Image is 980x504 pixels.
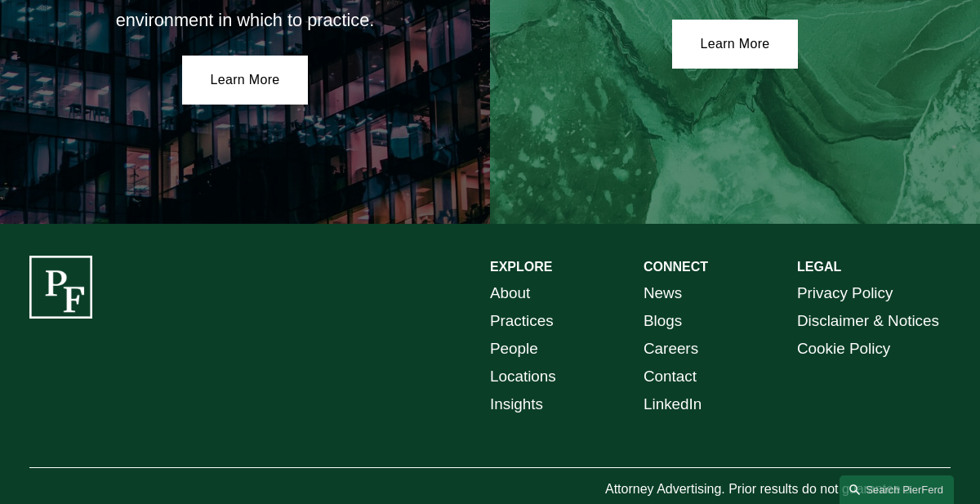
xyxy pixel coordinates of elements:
[840,475,954,504] a: Search this site
[797,335,890,363] a: Cookie Policy
[644,390,702,418] a: LinkedIn
[182,56,309,105] a: Learn More
[490,390,543,418] a: Insights
[644,279,682,307] a: News
[490,260,552,274] strong: EXPLORE
[490,279,530,307] a: About
[797,279,893,307] a: Privacy Policy
[490,307,554,335] a: Practices
[797,307,939,335] a: Disclaimer & Notices
[644,335,698,363] a: Careers
[672,20,799,69] a: Learn More
[490,335,538,363] a: People
[644,260,708,274] strong: CONNECT
[644,363,697,390] a: Contact
[797,260,841,274] strong: LEGAL
[490,363,556,390] a: Locations
[644,307,682,335] a: Blogs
